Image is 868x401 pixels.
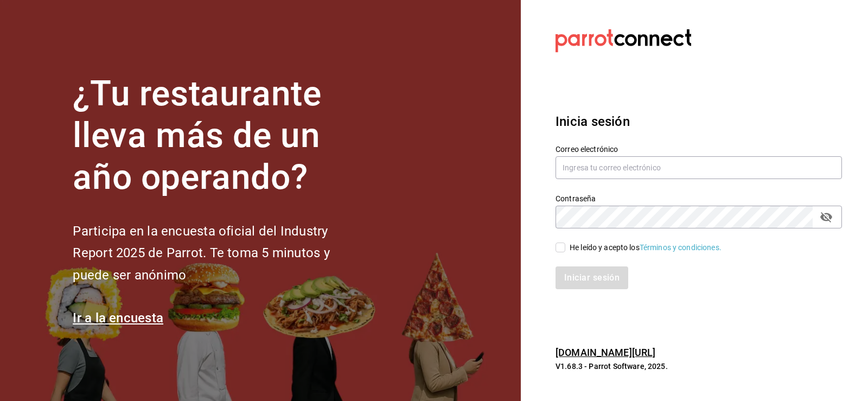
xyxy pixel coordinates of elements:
[556,361,842,372] p: V1.68.3 - Parrot Software, 2025.
[556,347,655,358] a: [DOMAIN_NAME][URL]
[556,156,842,179] input: Ingresa tu correo electrónico
[570,242,722,253] div: He leído y acepto los
[640,243,722,252] a: Términos y condiciones.
[556,195,842,202] label: Contraseña
[556,145,842,153] label: Correo electrónico
[73,73,366,198] h1: ¿Tu restaurante lleva más de un año operando?
[817,208,835,226] button: passwordField
[73,220,366,287] h2: Participa en la encuesta oficial del Industry Report 2025 de Parrot. Te toma 5 minutos y puede se...
[73,310,163,326] a: Ir a la encuesta
[556,112,842,131] h3: Inicia sesión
